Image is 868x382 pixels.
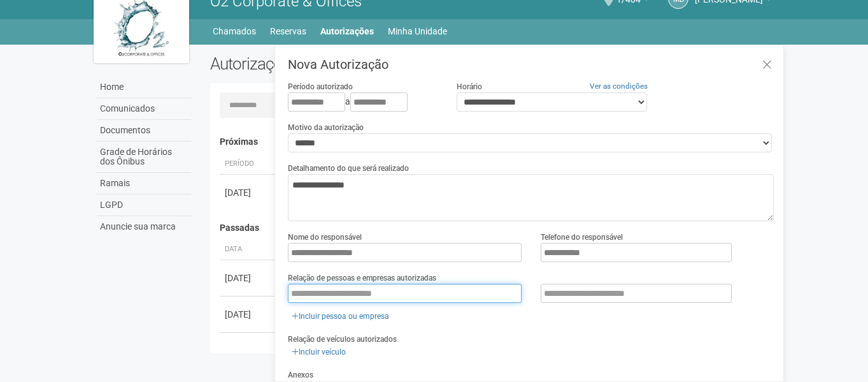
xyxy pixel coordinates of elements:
div: a [288,92,437,112]
label: Anexos [288,369,313,381]
a: Documentos [97,120,191,142]
a: Autorizações [320,22,374,40]
label: Relação de pessoas e empresas autorizadas [288,272,436,284]
div: [DATE] [225,308,272,321]
label: Motivo da autorização [288,122,364,133]
a: LGPD [97,195,191,216]
a: Incluir pessoa ou empresa [288,309,393,323]
a: Incluir veículo [288,345,350,359]
a: Grade de Horários dos Ônibus [97,142,191,173]
th: Período [220,154,277,175]
a: Comunicados [97,98,191,120]
h4: Próximas [220,137,765,147]
label: Horário [457,81,482,92]
a: Home [97,77,191,98]
a: Ramais [97,173,191,195]
h2: Autorizações [210,54,483,73]
a: Ver as condições [590,82,648,91]
label: Relação de veículos autorizados [288,334,397,345]
label: Nome do responsável [288,231,362,243]
h3: Nova Autorização [288,58,774,71]
label: Detalhamento do que será realizado [288,163,409,174]
label: Telefone do responsável [541,231,623,243]
label: Período autorizado [288,81,353,92]
a: Anuncie sua marca [97,216,191,237]
a: Minha Unidade [388,22,447,40]
div: [DATE] [225,186,272,199]
div: [DATE] [225,272,272,284]
a: Reservas [270,22,306,40]
a: Chamados [213,22,256,40]
th: Data [220,239,277,260]
h4: Passadas [220,223,765,233]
